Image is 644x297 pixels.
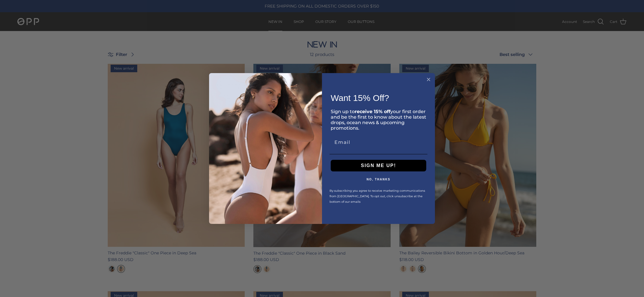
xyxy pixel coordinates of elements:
img: 3ab39106-49ab-4770-be76-3140c6b82a4b.jpeg [209,73,322,224]
span: By subscribing you agree to receive marketing communications from [GEOGRAPHIC_DATA]. To opt out, ... [330,189,425,204]
input: Email [330,137,427,148]
strong: receive 15% off [355,109,390,114]
button: Close dialog [425,76,432,83]
button: NO, THANKS [330,177,427,182]
button: SIGN ME UP! [331,160,426,171]
span: Want 15% Off? ​ [331,93,391,103]
span: Sign up to your first order and be the first to know about the latest drops, ocean news & upcomin... [331,109,426,131]
img: underline [330,154,427,154]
